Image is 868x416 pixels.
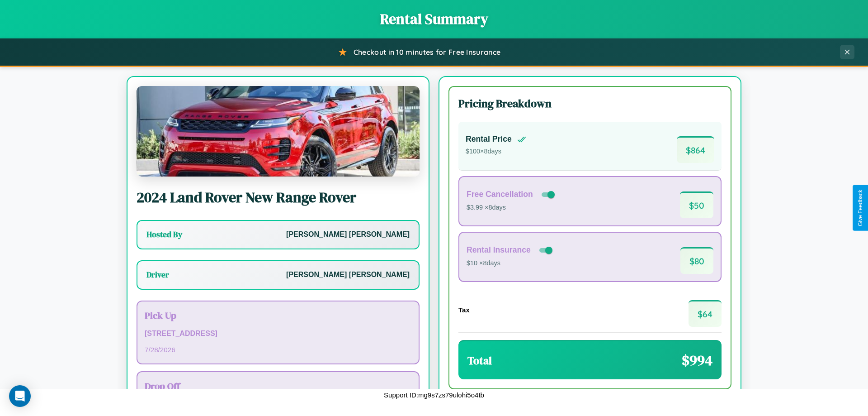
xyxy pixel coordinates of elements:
[145,344,411,356] p: 7 / 28 / 2026
[137,86,420,177] img: Land Rover New Range Rover
[146,269,169,280] h3: Driver
[467,245,531,255] h4: Rental Insurance
[286,228,410,241] p: [PERSON_NAME] [PERSON_NAME]
[145,379,411,392] h3: Drop Off
[9,9,859,29] h1: Rental Summary
[467,190,533,199] h4: Free Cancellation
[467,353,492,368] h3: Total
[680,191,713,218] span: $ 50
[458,306,470,314] h4: Tax
[677,136,714,163] span: $ 864
[467,258,554,269] p: $10 × 8 days
[458,96,722,111] h3: Pricing Breakdown
[682,350,712,370] span: $ 994
[146,229,182,240] h3: Hosted By
[354,48,500,57] span: Checkout in 10 minutes for Free Insurance
[689,300,722,327] span: $ 64
[286,268,410,282] p: [PERSON_NAME] [PERSON_NAME]
[680,247,713,274] span: $ 80
[467,202,557,214] p: $3.99 × 8 days
[857,190,863,226] div: Give Feedback
[145,309,411,322] h3: Pick Up
[145,327,411,340] p: [STREET_ADDRESS]
[466,146,526,158] p: $ 100 × 8 days
[9,385,31,407] div: Open Intercom Messenger
[466,134,512,144] h4: Rental Price
[137,187,420,207] h2: 2024 Land Rover New Range Rover
[384,389,484,401] p: Support ID: mg9s7zs79ulohi5o4tb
